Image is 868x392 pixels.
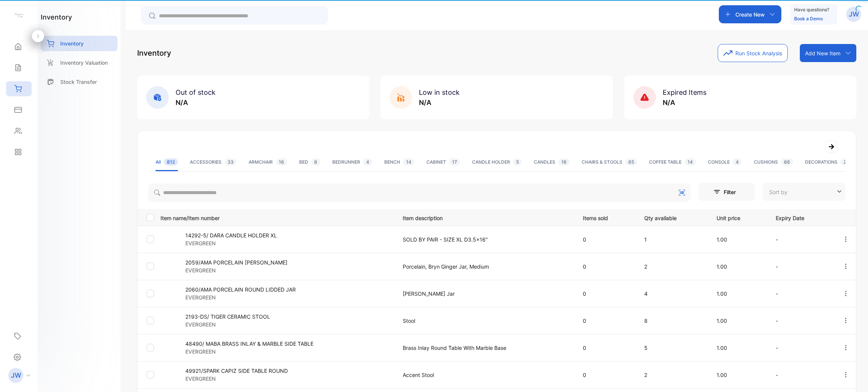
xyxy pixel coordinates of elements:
[534,159,570,166] div: CANDLES
[11,371,21,380] p: JW
[185,286,296,293] p: 2060/AMA PORCELAIN ROUND LIDDED JAR
[769,188,787,196] p: Sort by
[583,290,629,298] p: 0
[156,159,178,166] div: All
[717,236,727,243] span: 1.00
[849,9,859,19] p: JW
[185,231,277,239] p: 14292-5/ DARA CANDLE HOLDER XL
[299,159,320,166] div: BED
[419,97,460,108] p: N/A
[776,213,827,222] p: Expiry Date
[363,158,372,166] span: 4
[426,159,460,166] div: CABINET
[403,344,567,352] p: Brass Inlay Round Table With Marble Base
[776,371,827,379] p: -
[403,263,567,270] p: Porcelain, Bryn Ginger Jar, Medium
[160,213,393,222] p: Item name/Item number
[249,159,287,166] div: ARMCHAIR
[583,371,629,379] p: 0
[644,344,701,352] p: 5
[625,158,637,166] span: 65
[644,317,701,325] p: 8
[185,293,296,301] p: EVERGREEN
[558,158,570,166] span: 16
[332,159,372,166] div: BEDRUNNER
[719,5,781,23] button: Create New
[185,239,277,247] p: EVERGREEN
[805,49,840,57] p: Add New Item
[160,283,179,302] img: item
[403,213,567,222] p: Item description
[644,290,701,298] p: 4
[403,317,567,325] p: Stool
[41,36,118,51] a: Inventory
[663,88,706,96] span: Expired Items
[685,158,696,166] span: 14
[776,317,827,325] p: -
[185,367,288,375] p: 49921/SPARK CAPIZ SIDE TABLE ROUND
[41,74,118,90] a: Stock Transfer
[160,256,179,275] img: item
[718,44,788,62] button: Run Stock Analysis
[41,12,72,22] h1: inventory
[185,340,313,348] p: 48490/ MABA BRASS INLAY & MARBLE SIDE TABLE
[663,97,706,108] p: N/A
[449,158,460,166] span: 17
[41,55,118,70] a: Inventory Valuation
[185,266,287,274] p: EVERGREEN
[717,213,760,222] p: Unit price
[776,263,827,270] p: -
[717,345,727,351] span: 1.00
[583,263,629,270] p: 0
[754,159,793,166] div: CUSHIONS
[176,88,215,96] span: Out of stock
[185,321,270,328] p: EVERGREEN
[13,10,24,21] img: logo
[776,236,827,243] p: -
[717,290,727,297] span: 1.00
[160,310,179,329] img: item
[717,372,727,378] span: 1.00
[644,236,701,243] p: 1
[644,263,701,270] p: 2
[776,290,827,298] p: -
[403,236,567,243] p: SOLD BY PAIR - SIZE XL D3.5x16"
[583,317,629,325] p: 0
[513,158,522,166] span: 5
[776,344,827,352] p: -
[733,158,742,166] span: 4
[794,6,829,14] p: Have questions?
[164,158,178,166] span: 812
[137,47,171,59] p: Inventory
[583,213,629,222] p: Items sold
[60,78,97,86] p: Stock Transfer
[781,158,793,166] span: 66
[472,159,522,166] div: CANDLE HOLDER
[708,159,742,166] div: CONSOLE
[794,16,823,21] a: Book a Demo
[276,158,287,166] span: 16
[763,183,845,201] button: Sort by
[185,375,288,383] p: EVERGREEN
[190,159,237,166] div: ACCESSORIES
[836,360,868,392] iframe: LiveChat chat widget
[582,159,637,166] div: CHAIRS & STOOLS
[403,290,567,298] p: [PERSON_NAME] Jar
[649,159,696,166] div: COFFEE TABLE
[419,88,460,96] span: Low in stock
[846,5,861,23] button: JW
[717,318,727,324] span: 1.00
[403,158,414,166] span: 14
[840,158,855,166] span: 207
[160,229,179,248] img: item
[60,40,84,47] p: Inventory
[644,213,701,222] p: Qty available
[185,258,287,266] p: 2059/AMA PORCELAIN [PERSON_NAME]
[583,344,629,352] p: 0
[160,337,179,356] img: item
[583,236,629,243] p: 0
[60,59,108,67] p: Inventory Valuation
[185,348,313,356] p: EVERGREEN
[176,97,215,108] p: N/A
[384,159,414,166] div: BENCH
